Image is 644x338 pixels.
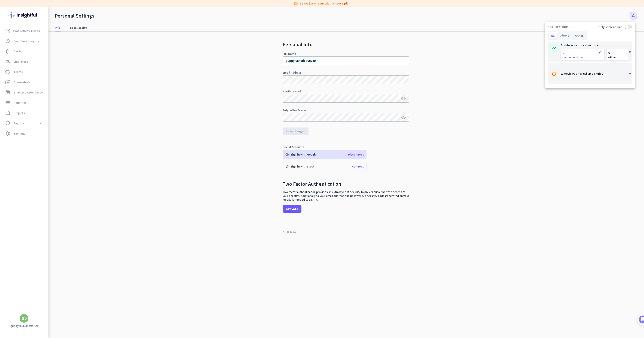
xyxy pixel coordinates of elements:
[549,32,557,39] div: All
[552,45,557,50] i: show_chart
[562,43,600,47] span: unlabeled apps and websites
[562,72,603,76] span: unreviewed manual time entries
[561,43,562,47] span: 0
[562,50,564,55] span: 0
[561,72,562,76] span: 0
[599,51,603,55] i: auto_graph
[596,25,623,29] label: Only show unread
[608,50,610,55] span: 0
[548,24,569,30] div: NOTIFICATIONS
[552,71,557,76] i: alarm_add
[608,55,626,59] span: others
[572,32,586,39] div: Other
[558,32,572,39] div: Alerts
[562,55,603,59] span: recommendations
